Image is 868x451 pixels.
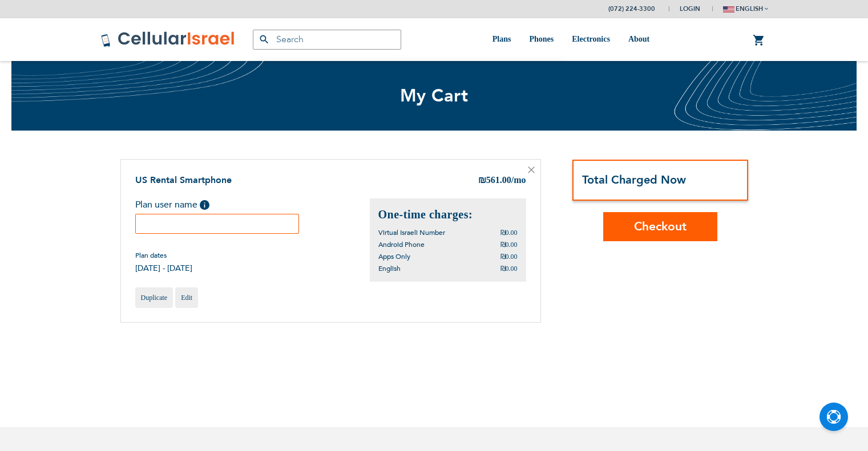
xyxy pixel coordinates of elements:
a: About [628,18,649,61]
div: 561.00 [478,174,526,188]
span: Plan dates [135,251,192,260]
input: Search [253,30,401,50]
a: Plans [492,18,511,61]
span: Edit [181,294,192,302]
span: ₪0.00 [500,241,518,249]
span: Android Phone [378,240,425,249]
span: Plan user name [135,198,197,211]
span: ₪ [478,174,486,188]
span: [DATE] - [DATE] [135,263,192,274]
span: ₪0.00 [500,253,518,261]
span: ₪0.00 [500,265,518,273]
a: (072) 224-3300 [608,5,655,13]
a: Phones [529,18,554,61]
span: /mo [511,175,526,185]
button: english [723,1,768,17]
span: About [628,35,649,43]
a: Edit [175,287,198,308]
img: english [723,6,734,13]
span: Login [680,5,700,13]
span: English [378,264,401,273]
a: Electronics [572,18,610,61]
img: Cellular Israel Logo [100,31,236,48]
span: Virtual Israeli Number [378,228,445,237]
span: My Cart [400,84,469,108]
strong: Total Charged Now [582,172,686,188]
span: Electronics [572,35,610,43]
h2: One-time charges: [378,207,518,222]
span: Checkout [634,218,687,235]
a: Duplicate [135,287,173,308]
span: ₪0.00 [500,229,518,237]
span: Help [200,200,209,210]
span: Apps Only [378,252,410,261]
button: Checkout [603,212,717,241]
span: Phones [529,35,554,43]
a: US Rental Smartphone [135,174,232,186]
span: Duplicate [141,294,168,302]
span: Plans [492,35,511,43]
